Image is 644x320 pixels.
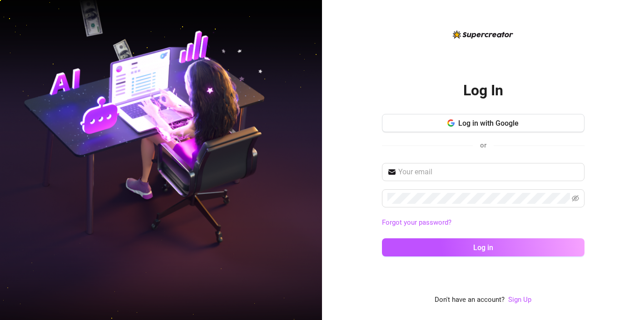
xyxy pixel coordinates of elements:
[382,238,585,256] button: Log in
[508,295,531,305] a: Sign Up
[382,218,451,226] a: Forgot your password?
[508,295,531,304] a: Sign Up
[480,141,486,149] span: or
[463,81,503,100] h2: Log In
[435,295,505,305] span: Don't have an account?
[382,217,585,228] a: Forgot your password?
[473,243,493,252] span: Log in
[398,167,579,177] input: Your email
[453,30,513,39] img: logo-BBDzfeDw.svg
[382,114,585,132] button: Log in with Google
[458,119,519,128] span: Log in with Google
[572,195,579,202] span: eye-invisible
